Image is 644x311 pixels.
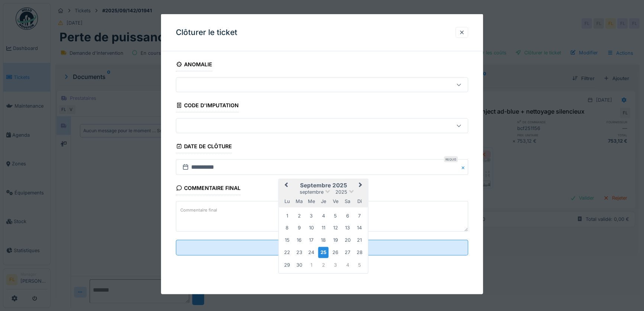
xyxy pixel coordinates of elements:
div: Choose lundi 15 septembre 2025 [282,235,292,245]
div: vendredi [330,196,340,206]
div: Choose jeudi 25 septembre 2025 [318,247,328,258]
div: Choose jeudi 2 octobre 2025 [318,260,328,270]
div: Choose mercredi 24 septembre 2025 [306,247,316,257]
div: Choose lundi 1 septembre 2025 [282,211,292,221]
span: 2025 [335,189,347,195]
div: Choose lundi 29 septembre 2025 [282,260,292,270]
button: Close [460,159,468,175]
div: lundi [282,196,292,206]
div: Choose samedi 4 octobre 2025 [342,260,352,270]
div: Choose mercredi 3 septembre 2025 [306,211,316,221]
div: Choose vendredi 12 septembre 2025 [330,223,340,233]
div: Commentaire final [176,183,241,195]
div: Choose mercredi 10 septembre 2025 [306,223,316,233]
div: dimanche [354,196,364,206]
div: Choose mardi 30 septembre 2025 [294,260,304,270]
div: Choose samedi 13 septembre 2025 [342,223,352,233]
button: Previous Month [279,180,291,192]
div: Choose mercredi 17 septembre 2025 [306,235,316,245]
div: Choose vendredi 3 octobre 2025 [330,260,340,270]
div: Date de clôture [176,141,232,153]
div: mercredi [306,196,316,206]
div: Requis [444,156,458,162]
div: Choose jeudi 4 septembre 2025 [318,211,328,221]
div: Choose dimanche 14 septembre 2025 [354,223,364,233]
div: Choose jeudi 18 septembre 2025 [318,235,328,245]
div: Month septembre, 2025 [281,210,366,271]
div: Choose dimanche 28 septembre 2025 [354,247,364,257]
span: septembre [299,189,323,195]
div: Choose vendredi 5 septembre 2025 [330,211,340,221]
div: Choose dimanche 7 septembre 2025 [354,211,364,221]
div: Choose mardi 2 septembre 2025 [294,211,304,221]
h3: Clôturer le ticket [176,28,237,37]
div: Choose mardi 9 septembre 2025 [294,223,304,233]
div: mardi [294,196,304,206]
div: Choose vendredi 19 septembre 2025 [330,235,340,245]
div: Choose dimanche 5 octobre 2025 [354,260,364,270]
div: Choose jeudi 11 septembre 2025 [318,223,328,233]
div: Choose mardi 16 septembre 2025 [294,235,304,245]
div: Anomalie [176,59,212,72]
div: Choose samedi 20 septembre 2025 [342,235,352,245]
button: Next Month [355,180,367,192]
div: samedi [342,196,352,206]
div: Choose samedi 6 septembre 2025 [342,211,352,221]
div: Choose samedi 27 septembre 2025 [342,247,352,257]
div: jeudi [318,196,328,206]
h2: septembre 2025 [278,182,368,189]
div: Choose vendredi 26 septembre 2025 [330,247,340,257]
label: Commentaire final [179,205,219,215]
div: Choose mardi 23 septembre 2025 [294,247,304,257]
div: Choose mercredi 1 octobre 2025 [306,260,316,270]
div: Choose lundi 22 septembre 2025 [282,247,292,257]
div: Choose dimanche 21 septembre 2025 [354,235,364,245]
div: Choose lundi 8 septembre 2025 [282,223,292,233]
div: Code d'imputation [176,100,239,112]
